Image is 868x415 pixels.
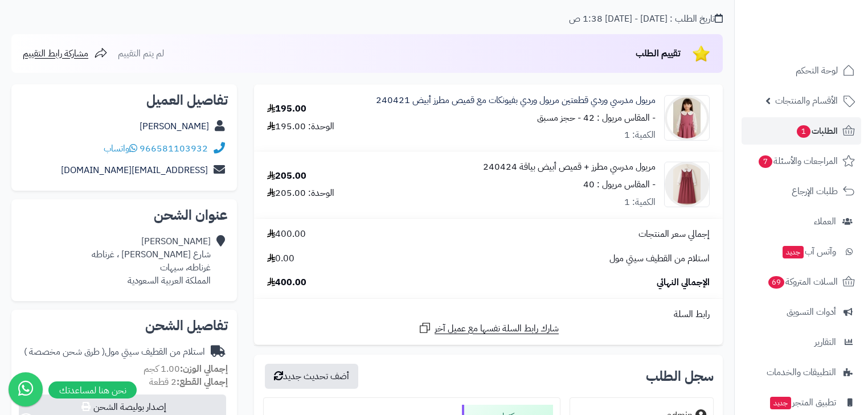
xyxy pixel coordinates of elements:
a: مشاركة رابط التقييم [23,47,108,60]
span: الإجمالي النهائي [657,276,710,289]
span: مشاركة رابط التقييم [23,47,88,60]
a: شارك رابط السلة نفسها مع عميل آخر [418,321,559,335]
small: - المقاس مريول : 42 - حجز مسبق [537,111,656,125]
a: طلبات الإرجاع [742,178,861,205]
small: - المقاس مريول : 40 [583,178,656,191]
span: التطبيقات والخدمات [767,364,836,380]
span: الطلبات [796,123,838,139]
a: التطبيقات والخدمات [742,359,861,386]
img: 1752852067-1000412619-90x90.jpg [665,95,709,141]
div: رابط السلة [259,308,718,321]
span: المراجعات والأسئلة [758,153,838,169]
a: لوحة التحكم [742,57,861,84]
a: السلات المتروكة69 [742,268,861,295]
h3: سجل الطلب [646,369,714,383]
img: logo-2.png [791,26,857,50]
div: 195.00 [267,102,306,116]
strong: إجمالي القطع: [177,375,228,389]
a: وآتس آبجديد [742,238,861,265]
span: 69 [768,276,785,289]
h2: تفاصيل الشحن [21,319,228,332]
span: السلات المتروكة [767,274,838,290]
span: شارك رابط السلة نفسها مع عميل آخر [435,322,559,335]
span: تطبيق المتجر [769,395,836,410]
span: جديد [770,397,791,409]
a: 966581103932 [140,142,208,155]
a: [PERSON_NAME] [140,120,209,133]
a: واتساب [104,142,137,155]
small: 1.00 كجم [144,362,228,376]
span: العملاء [814,213,836,229]
span: التقارير [814,334,836,350]
span: لوحة التحكم [796,63,838,79]
span: جديد [783,246,804,258]
a: المراجعات والأسئلة7 [742,147,861,175]
span: تقييم الطلب [636,47,681,60]
a: [EMAIL_ADDRESS][DOMAIN_NAME] [61,163,208,177]
span: 1 [797,125,811,138]
a: مريول مدرسي وردي قطعتين مريول وردي بفيونكات مع قميص مطرز أبيض 240421 [376,94,656,107]
span: طلبات الإرجاع [792,183,838,199]
a: التقارير [742,328,861,356]
span: 400.00 [267,228,306,241]
div: 205.00 [267,170,306,183]
img: 1753451166-1000424472-90x90.png [665,162,709,207]
button: أضف تحديث جديد [265,364,358,389]
span: إجمالي سعر المنتجات [638,228,710,241]
div: استلام من القطيف سيتي مول [24,346,205,359]
span: أدوات التسويق [787,304,836,320]
div: الوحدة: 205.00 [267,187,334,200]
span: لم يتم التقييم [118,47,164,60]
div: الوحدة: 195.00 [267,120,334,133]
span: الأقسام والمنتجات [775,93,838,109]
span: 400.00 [267,276,306,289]
span: 7 [759,155,773,169]
span: وآتس آب [781,244,836,260]
div: الكمية: 1 [624,196,656,209]
div: تاريخ الطلب : [DATE] - [DATE] 1:38 ص [569,13,723,26]
div: الكمية: 1 [624,129,656,142]
span: استلام من القطيف سيتي مول [609,252,710,265]
a: أدوات التسويق [742,298,861,326]
span: 0.00 [267,252,294,265]
a: مريول مدرسي مطرز + قميص أبيض بياقة 240424 [483,161,656,174]
a: الطلبات1 [742,117,861,145]
h2: تفاصيل العميل [21,93,228,107]
a: العملاء [742,208,861,235]
small: 2 قطعة [149,375,228,389]
strong: إجمالي الوزن: [180,362,228,376]
span: ( طرق شحن مخصصة ) [24,345,105,359]
div: [PERSON_NAME] شارع [PERSON_NAME] ، غرناطه غرناطه، سيهات المملكة العربية السعودية [92,235,211,287]
h2: عنوان الشحن [21,208,228,222]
